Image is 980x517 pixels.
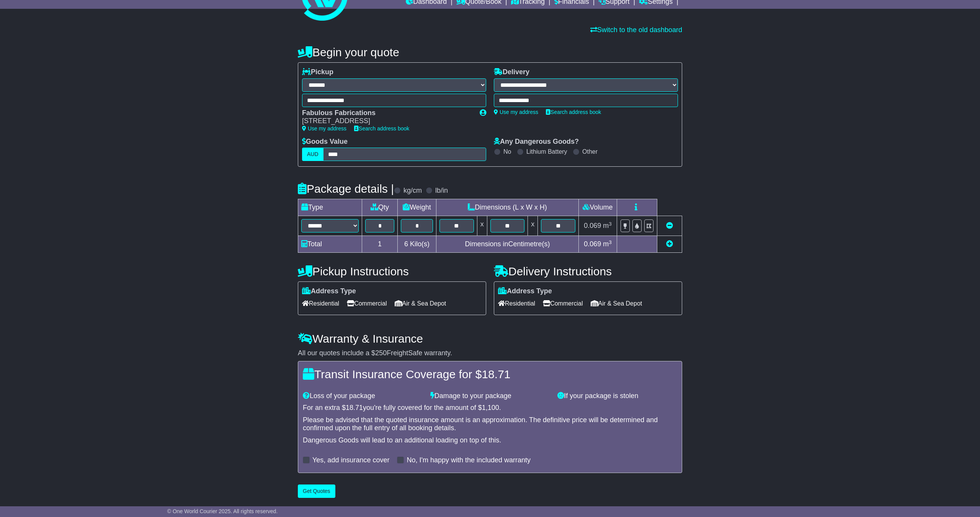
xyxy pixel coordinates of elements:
a: Use my address [302,125,346,132]
a: Add new item [666,240,673,248]
span: 18.71 [482,368,510,380]
td: Total [298,236,362,253]
div: Damage to your package [426,392,554,400]
h4: Transit Insurance Coverage for $ [303,368,677,380]
span: 0.069 [584,222,601,229]
span: © One World Courier 2025. All rights reserved. [167,508,278,514]
div: Dangerous Goods will lead to an additional loading on top of this. [303,436,677,445]
span: 250 [375,349,387,357]
button: Get Quotes [298,484,335,498]
h4: Delivery Instructions [494,265,682,278]
div: Fabulous Fabrications [302,109,472,117]
label: lb/in [435,187,448,195]
a: Search address book [546,109,601,115]
label: Lithium Battery [526,148,567,155]
label: Pickup [302,68,333,76]
td: x [477,216,487,236]
div: For an extra $ you're fully covered for the amount of $ . [303,404,677,412]
span: Residential [498,298,535,309]
div: Please be advised that the quoted insurance amount is an approximation. The definitive price will... [303,416,677,432]
h4: Warranty & Insurance [298,332,682,345]
td: Dimensions (L x W x H) [436,199,578,216]
h4: Pickup Instructions [298,265,486,278]
label: Any Dangerous Goods? [494,138,579,146]
span: 6 [404,240,408,248]
td: 1 [362,236,398,253]
td: Volume [578,199,617,216]
a: Search address book [354,125,409,132]
td: Weight [398,199,436,216]
td: Kilo(s) [398,236,436,253]
span: 1,100 [482,404,499,411]
label: Address Type [498,287,552,296]
div: Loss of your package [299,392,426,400]
a: Use my address [494,109,538,115]
div: [STREET_ADDRESS] [302,117,472,125]
span: Commercial [543,298,583,309]
sup: 3 [609,221,612,227]
a: Remove this item [666,222,673,229]
div: All our quotes include a $ FreightSafe warranty. [298,349,682,358]
h4: Begin your quote [298,46,682,59]
label: Yes, add insurance cover [312,456,389,465]
td: Qty [362,199,398,216]
label: Other [582,148,598,155]
label: No, I'm happy with the included warranty [407,456,531,465]
span: Commercial [347,298,387,309]
span: 18.71 [346,404,363,411]
label: Address Type [302,287,356,296]
h4: Package details | [298,182,394,195]
span: Air & Sea Depot [395,298,446,309]
td: x [528,216,538,236]
sup: 3 [609,239,612,245]
span: m [603,240,612,248]
td: Dimensions in Centimetre(s) [436,236,578,253]
label: Delivery [494,68,529,76]
span: 0.069 [584,240,601,248]
label: AUD [302,148,323,161]
span: Air & Sea Depot [591,298,642,309]
a: Switch to the old dashboard [590,26,682,34]
td: Type [298,199,362,216]
label: Goods Value [302,138,348,146]
span: Residential [302,298,339,309]
label: No [503,148,511,155]
div: If your package is stolen [554,392,681,400]
label: kg/cm [403,187,422,195]
span: m [603,222,612,229]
